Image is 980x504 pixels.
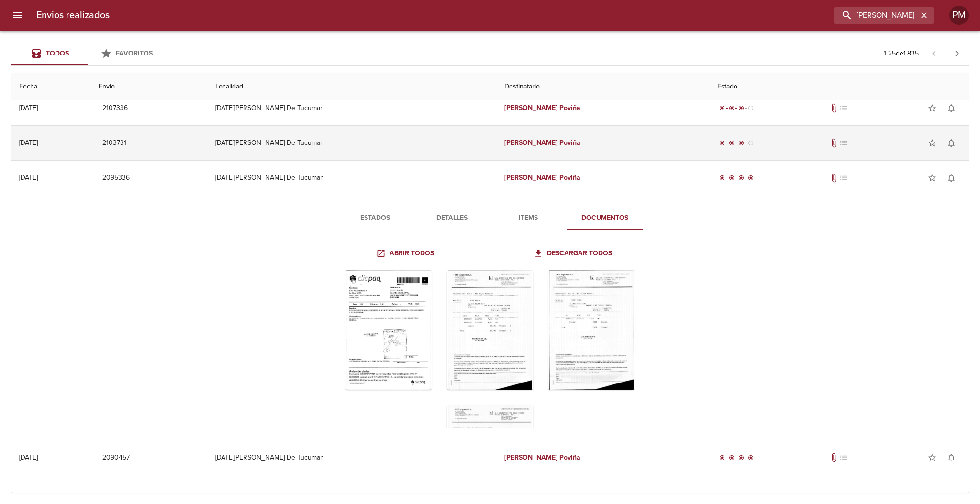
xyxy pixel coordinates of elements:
[559,174,580,182] em: Poviña
[116,49,153,57] span: Favoritos
[923,99,942,118] button: Agregar a favoritos
[748,140,754,146] span: radio_button_unchecked
[927,103,937,113] span: star_border
[19,139,38,147] div: [DATE]
[419,492,484,504] span: Detalles
[496,492,561,504] span: Items
[947,103,956,113] span: notifications_none
[535,248,612,260] span: Descargar todos
[378,248,434,260] span: Abrir todos
[99,99,132,117] button: 2107336
[102,172,130,184] span: 2095336
[748,105,754,111] span: radio_button_unchecked
[504,174,557,182] em: [PERSON_NAME]
[710,73,969,100] th: Estado
[19,453,38,461] div: [DATE]
[923,168,942,187] button: Agregar a favoritos
[927,453,937,462] span: star_border
[374,245,438,263] a: Abrir todos
[102,137,126,149] span: 2103731
[829,103,839,113] span: Tiene documentos adjuntos
[923,133,942,153] button: Agregar a favoritos
[11,73,91,100] th: Fecha
[946,42,969,65] span: Pagina siguiente
[839,173,848,183] span: No tiene pedido asociado
[208,126,497,160] td: [DATE][PERSON_NAME] De Tucuman
[729,455,735,460] span: radio_button_checked
[719,105,725,111] span: radio_button_checked
[99,169,134,187] button: 2095336
[839,453,848,462] span: No tiene pedido asociado
[572,492,637,504] span: Documentos
[99,134,130,152] button: 2103731
[949,6,969,25] div: Abrir información de usuario
[927,138,937,148] span: star_border
[345,270,432,390] div: Arir imagen
[927,173,937,183] span: star_border
[942,133,961,153] button: Activar notificaciones
[504,453,557,461] em: [PERSON_NAME]
[839,138,848,148] span: No tiene pedido asociado
[717,453,756,462] div: Entregado
[719,140,725,146] span: radio_button_checked
[719,455,725,460] span: radio_button_checked
[884,49,919,58] p: 1 - 25 de 1.835
[11,42,165,65] div: Tabs Envios
[748,455,754,460] span: radio_button_checked
[942,168,961,187] button: Activar notificaciones
[947,453,956,462] span: notifications_none
[343,492,408,504] span: Estados
[572,212,637,224] span: Documentos
[839,103,848,113] span: No tiene pedido asociado
[548,270,635,390] div: Arir imagen
[829,453,839,462] span: Tiene documentos adjuntos
[504,139,557,147] em: [PERSON_NAME]
[99,449,134,467] button: 2090457
[102,452,130,464] span: 2090457
[419,212,484,224] span: Detalles
[719,175,725,181] span: radio_button_checked
[748,175,754,181] span: radio_button_checked
[532,245,616,263] a: Descargar todos
[343,212,408,224] span: Estados
[6,4,29,27] button: menu
[559,139,580,147] em: Poviña
[949,6,969,25] div: PM
[208,161,497,195] td: [DATE][PERSON_NAME] De Tucuman
[717,173,756,183] div: Entregado
[208,440,497,475] td: [DATE][PERSON_NAME] De Tucuman
[208,73,497,100] th: Localidad
[497,73,710,100] th: Destinatario
[102,102,128,114] span: 2107336
[496,212,561,224] span: Items
[36,8,110,23] h6: Envios realizados
[834,7,918,24] input: buscar
[19,104,38,112] div: [DATE]
[738,175,744,181] span: radio_button_checked
[738,105,744,111] span: radio_button_checked
[447,270,533,390] div: Arir imagen
[738,140,744,146] span: radio_button_checked
[559,104,580,112] em: Poviña
[504,104,557,112] em: [PERSON_NAME]
[729,105,735,111] span: radio_button_checked
[208,91,497,125] td: [DATE][PERSON_NAME] De Tucuman
[337,207,643,230] div: Tabs detalle de guia
[942,99,961,118] button: Activar notificaciones
[46,49,69,57] span: Todos
[947,138,956,148] span: notifications_none
[91,73,208,100] th: Envio
[829,138,839,148] span: Tiene documentos adjuntos
[947,173,956,183] span: notifications_none
[717,138,756,148] div: En viaje
[729,140,735,146] span: radio_button_checked
[717,103,756,113] div: En viaje
[729,175,735,181] span: radio_button_checked
[923,48,946,58] span: Pagina anterior
[19,174,38,182] div: [DATE]
[829,173,839,183] span: Tiene documentos adjuntos
[738,455,744,460] span: radio_button_checked
[559,453,580,461] em: Poviña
